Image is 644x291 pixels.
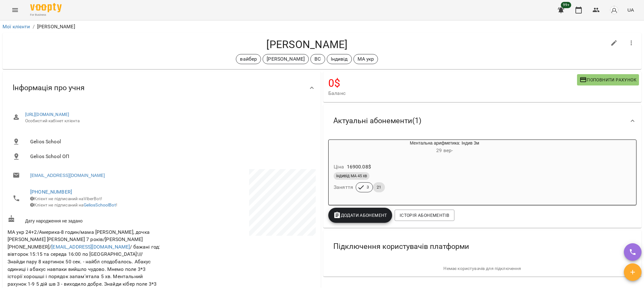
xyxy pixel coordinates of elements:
h6: Заняття [334,183,353,192]
span: Додати Абонемент [333,211,387,219]
h4: [PERSON_NAME] [8,38,607,51]
button: Історія абонементів [395,210,454,221]
span: Актуальні абонементи ( 1 ) [333,116,421,126]
nav: breadcrumb [3,23,641,30]
a: [EMAIL_ADDRESS][DOMAIN_NAME] [30,172,105,178]
span: Особистий кабінет клієнта [25,118,311,124]
div: Інформація про учня [3,72,321,104]
span: Підключення користувачів платформи [333,242,469,251]
p: Немає користувачів для підключення [328,266,636,272]
p: [PERSON_NAME] [267,55,305,63]
div: [PERSON_NAME] [263,54,309,64]
span: 3 [363,184,373,190]
a: Мої клієнти [3,24,30,30]
div: Актуальні абонементи(1) [323,105,641,137]
span: 21 [373,184,385,190]
div: Дату народження не задано [6,214,162,225]
img: Voopty Logo [30,3,62,12]
h4: 0 $ [328,77,577,90]
div: МА укр [353,54,378,64]
span: індивід МА 45 хв [334,173,369,179]
a: [EMAIL_ADDRESS][DOMAIN_NAME] [51,244,130,250]
div: вайбер [236,54,261,64]
button: Menu [8,3,23,18]
span: Клієнт не підписаний на ViberBot! [30,196,102,201]
span: 99+ [561,2,571,8]
span: Gelios School ОП [30,153,311,160]
p: МА укр [358,55,374,63]
p: Індивід [331,55,348,63]
span: Інформація про учня [13,83,85,93]
p: ВС [314,55,321,63]
p: [PERSON_NAME] [37,23,75,30]
p: вайбер [240,55,257,63]
div: Ментальна арифметика: Індив 3м [329,140,359,155]
span: Клієнт не підписаний на ! [30,202,117,207]
p: 16900.08 $ [347,163,371,171]
a: [PHONE_NUMBER] [30,189,72,195]
span: Поповнити рахунок [580,76,636,84]
button: Додати Абонемент [328,208,392,223]
li: / [33,23,35,30]
div: Ментальна арифметика: Індив 3м [359,140,530,155]
span: 29 вер - [436,147,453,153]
span: Баланс [328,90,577,97]
button: Поповнити рахунок [577,74,639,85]
span: UA [627,7,634,13]
button: UA [625,4,636,16]
h6: Ціна [334,162,344,171]
img: avatar_s.png [610,6,619,14]
a: [URL][DOMAIN_NAME] [25,112,69,117]
span: Gelios School [30,138,311,145]
div: Підключення користувачів платформи [323,230,641,263]
span: Історія абонементів [400,211,449,219]
div: Індивід [327,54,352,64]
a: GeliosSchoolBot [84,202,116,207]
button: Ментальна арифметика: Індив 3м29 вер- Ціна16900.08$індивід МА 45 хвЗаняття321 [329,140,530,200]
div: ВС [310,54,325,64]
span: For Business [30,13,62,17]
